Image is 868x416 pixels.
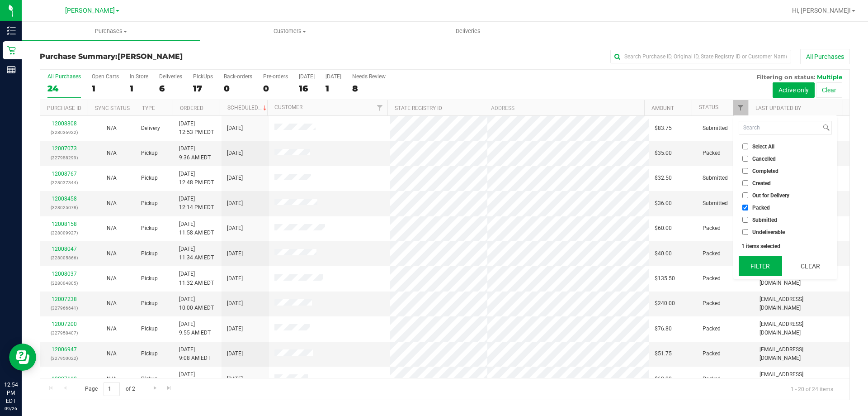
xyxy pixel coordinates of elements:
[141,349,158,358] span: Pickup
[817,73,842,81] span: Multiple
[4,381,18,405] p: 12:54 PM EDT
[655,124,672,133] span: $83.75
[107,249,117,258] button: N/A
[655,224,672,233] span: $60.00
[733,100,748,115] a: Filter
[107,149,117,158] button: N/A
[655,325,672,333] span: $76.80
[46,203,82,212] p: (328025078)
[792,7,851,14] span: Hi, [PERSON_NAME]!
[227,199,243,208] span: [DATE]
[703,174,728,182] span: Submitted
[141,375,158,383] span: Pickup
[193,83,213,94] div: 17
[107,199,117,208] button: N/A
[227,249,243,258] span: [DATE]
[46,304,82,312] p: (327966641)
[180,105,203,111] a: Ordered
[22,22,200,41] a: Purchases
[201,27,378,35] span: Customers
[47,105,81,111] a: Purchase ID
[107,125,117,131] span: Not Applicable
[788,256,832,276] button: Clear
[752,181,771,186] span: Created
[227,174,243,182] span: [DATE]
[107,350,117,357] span: Not Applicable
[773,82,815,98] button: Active only
[752,217,777,223] span: Submitted
[299,83,315,94] div: 16
[703,199,728,208] span: Submitted
[274,104,302,110] a: Customer
[703,274,721,283] span: Packed
[52,246,77,252] a: 12008047
[4,405,18,412] p: 09/26
[227,149,243,158] span: [DATE]
[703,224,721,233] span: Packed
[142,105,155,111] a: Type
[130,83,148,94] div: 1
[227,105,269,111] a: Scheduled
[703,349,721,358] span: Packed
[46,279,82,287] p: (328004805)
[759,320,844,337] span: [EMAIL_ADDRESS][DOMAIN_NAME]
[179,320,211,337] span: [DATE] 9:55 AM EDT
[179,295,214,312] span: [DATE] 10:00 AM EDT
[107,150,117,156] span: Not Applicable
[816,82,842,98] button: Clear
[325,73,341,80] div: [DATE]
[742,143,748,149] input: Select All
[52,296,77,302] a: 12007238
[130,73,148,80] div: In Store
[107,325,117,332] span: Not Applicable
[107,200,117,206] span: Not Applicable
[739,121,821,134] input: Search
[22,27,200,35] span: Purchases
[107,375,117,383] button: N/A
[46,253,82,262] p: (328005866)
[352,83,386,94] div: 8
[141,224,158,233] span: Pickup
[52,376,77,382] a: 12007112
[703,249,721,258] span: Packed
[193,73,213,80] div: PickUps
[655,274,675,283] span: $135.50
[742,180,748,186] input: Created
[655,299,675,308] span: $240.00
[742,156,748,162] input: Cancelled
[742,229,748,235] input: Undeliverable
[107,376,117,382] span: Not Applicable
[40,53,310,61] h3: Purchase Summary:
[92,73,119,80] div: Open Carts
[610,50,791,63] input: Search Purchase ID, Original ID, State Registry ID or Customer Name...
[118,52,183,61] span: [PERSON_NAME]
[52,221,77,227] a: 12008158
[200,22,379,41] a: Customers
[263,83,288,94] div: 0
[46,329,82,337] p: (327958407)
[655,199,672,208] span: $36.00
[107,225,117,231] span: Not Applicable
[47,83,81,94] div: 24
[655,149,672,158] span: $35.00
[742,168,748,174] input: Completed
[752,156,776,162] span: Cancelled
[107,124,117,133] button: N/A
[742,205,748,210] input: Packed
[107,349,117,358] button: N/A
[703,299,721,308] span: Packed
[655,349,672,358] span: $51.75
[742,217,748,223] input: Submitted
[224,83,252,94] div: 0
[651,105,674,111] a: Amount
[325,83,341,94] div: 1
[46,354,82,363] p: (327950022)
[7,46,16,55] inline-svg: Retail
[46,229,82,237] p: (328009927)
[179,220,214,237] span: [DATE] 11:58 AM EDT
[227,299,243,308] span: [DATE]
[107,275,117,282] span: Not Applicable
[141,249,158,258] span: Pickup
[107,274,117,283] button: N/A
[741,243,829,249] div: 1 items selected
